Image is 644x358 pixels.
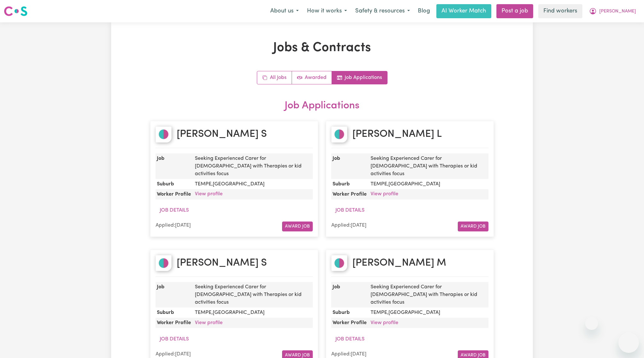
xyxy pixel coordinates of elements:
button: Job Details [156,204,193,216]
h2: Job Applications [150,100,494,112]
h2: [PERSON_NAME] M [352,257,446,269]
iframe: Close message [585,317,598,330]
button: Job Details [331,204,369,216]
a: AI Worker Match [436,4,491,18]
button: Award Job [458,222,488,231]
img: Anubhaw [156,255,172,271]
button: About us [266,4,303,18]
h2: [PERSON_NAME] S [177,257,267,269]
a: View profile [371,320,398,325]
h2: [PERSON_NAME] L [352,128,442,140]
button: My Account [585,4,640,18]
span: Applied: [DATE] [331,223,366,228]
dt: Job [156,282,192,307]
dt: Job [331,153,368,179]
a: View profile [371,191,398,197]
dd: TEMPE , [GEOGRAPHIC_DATA] [368,179,488,189]
dt: Suburb [331,179,368,189]
span: [PERSON_NAME] [599,8,636,15]
span: Applied: [DATE] [331,352,366,357]
h2: [PERSON_NAME] S [177,128,267,140]
dd: Seeking Experienced Carer for [DEMOGRAPHIC_DATA] with Therapies or kid activities focus [368,153,488,179]
a: View profile [195,191,223,197]
a: Find workers [538,4,582,18]
dd: Seeking Experienced Carer for [DEMOGRAPHIC_DATA] with Therapies or kid activities focus [368,282,488,307]
h1: Jobs & Contracts [150,40,494,56]
dd: TEMPE , [GEOGRAPHIC_DATA] [192,307,313,318]
dd: TEMPE , [GEOGRAPHIC_DATA] [368,307,488,318]
a: Post a job [496,4,533,18]
a: All jobs [257,71,292,84]
dt: Worker Profile [331,189,368,199]
dt: Suburb [331,307,368,318]
button: How it works [303,4,351,18]
img: Mohammad Shipon [331,255,347,271]
img: Vincent [331,126,347,142]
dt: Job [331,282,368,307]
iframe: Button to launch messaging window [618,332,639,353]
img: Darcy [156,126,172,142]
span: Applied: [DATE] [156,352,191,357]
dt: Worker Profile [156,189,192,199]
button: Award Job [282,222,313,231]
dt: Suburb [156,179,192,189]
dd: Seeking Experienced Carer for [DEMOGRAPHIC_DATA] with Therapies or kid activities focus [192,153,313,179]
button: Job Details [156,333,193,345]
button: Safety & resources [351,4,414,18]
dt: Suburb [156,307,192,318]
dd: Seeking Experienced Carer for [DEMOGRAPHIC_DATA] with Therapies or kid activities focus [192,282,313,307]
a: Careseekers logo [4,4,27,19]
a: Active jobs [292,71,332,84]
a: Blog [414,4,434,18]
dt: Worker Profile [331,318,368,328]
dd: TEMPE , [GEOGRAPHIC_DATA] [192,179,313,189]
a: View profile [195,320,223,325]
button: Job Details [331,333,369,345]
dt: Worker Profile [156,318,192,328]
a: Job applications [332,71,387,84]
dt: Job [156,153,192,179]
img: Careseekers logo [4,5,27,17]
span: Applied: [DATE] [156,223,191,228]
